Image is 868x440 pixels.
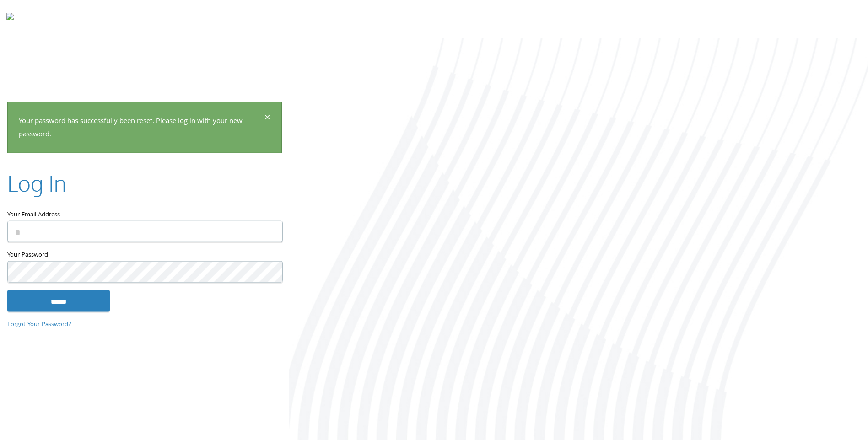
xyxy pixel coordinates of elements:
[7,320,71,330] a: Forgot Your Password?
[6,10,14,28] img: todyl-logo-dark.svg
[264,113,270,124] button: Dismiss alert
[264,110,270,128] span: ×
[19,115,263,142] p: Your password has successfully been reset. Please log in with your new password.
[7,249,282,261] label: Your Password
[7,167,66,198] h2: Log In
